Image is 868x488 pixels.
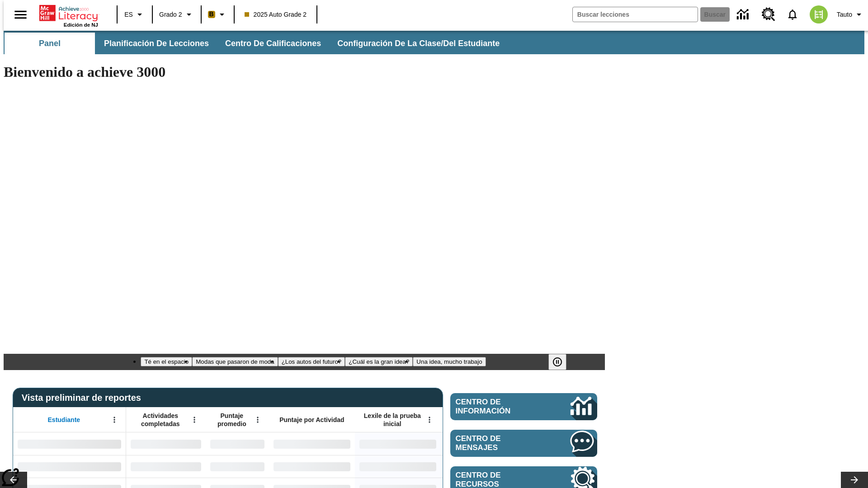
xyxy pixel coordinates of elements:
[97,33,216,54] button: Planificación de lecciones
[4,31,864,54] div: Subbarra de navegación
[126,455,206,478] div: Sin datos,
[39,3,98,28] div: Portada
[573,7,698,22] input: Buscar campo
[206,432,269,455] div: Sin datos,
[548,354,566,370] button: Pausar
[108,413,121,427] button: Abrir menú
[39,4,98,22] a: Portada
[337,38,500,49] span: Configuración de la clase/del estudiante
[279,416,344,424] span: Puntaje por Actividad
[209,9,214,20] span: B
[251,413,264,427] button: Abrir menú
[131,412,190,428] span: Actividades completadas
[781,3,804,26] a: Notificaciones
[731,2,756,27] a: Centro de información
[5,33,95,54] button: Panel
[804,3,833,26] button: Escoja un nuevo avatar
[4,64,605,80] h1: Bienvenido a achieve 3000
[456,434,543,452] span: Centro de mensajes
[810,5,828,23] img: avatar image
[126,432,206,455] div: Sin datos,
[159,10,182,19] span: Grado 2
[218,33,328,54] button: Centro de calificaciones
[188,413,201,427] button: Abrir menú
[4,33,508,54] div: Subbarra de navegación
[141,357,192,366] button: Diapositiva 1 Té en el espacio
[841,472,868,488] button: Carrusel de lecciones, seguir
[345,357,413,366] button: Diapositiva 4 ¿Cuál es la gran idea?
[225,38,321,49] span: Centro de calificaciones
[210,412,254,428] span: Puntaje promedio
[278,357,345,366] button: Diapositiva 3 ¿Los autos del futuro?
[48,416,80,424] span: Estudiante
[450,430,597,457] a: Centro de mensajes
[456,398,540,416] span: Centro de información
[120,6,149,23] button: Lenguaje: ES, Selecciona un idioma
[39,38,61,49] span: Panel
[124,10,133,19] span: ES
[156,6,198,23] button: Grado: Grado 2, Elige un grado
[204,6,231,23] button: Boost El color de la clase es anaranjado claro. Cambiar el color de la clase.
[423,413,436,427] button: Abrir menú
[64,22,98,28] span: Edición de NJ
[206,455,269,478] div: Sin datos,
[548,354,576,370] div: Pausar
[245,10,307,19] span: 2025 Auto Grade 2
[104,38,209,49] span: Planificación de lecciones
[756,2,781,27] a: Centro de recursos, Se abrirá en una pestaña nueva.
[22,393,146,403] span: Vista preliminar de reportes
[330,33,507,54] button: Configuración de la clase/del estudiante
[7,1,34,28] button: Abrir el menú lateral
[833,6,868,23] button: Perfil/Configuración
[192,357,278,366] button: Diapositiva 2 Modas que pasaron de moda
[359,412,425,428] span: Lexile de la prueba inicial
[450,393,597,420] a: Centro de información
[837,10,852,19] span: Tauto
[413,357,486,366] button: Diapositiva 5 Una idea, mucho trabajo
